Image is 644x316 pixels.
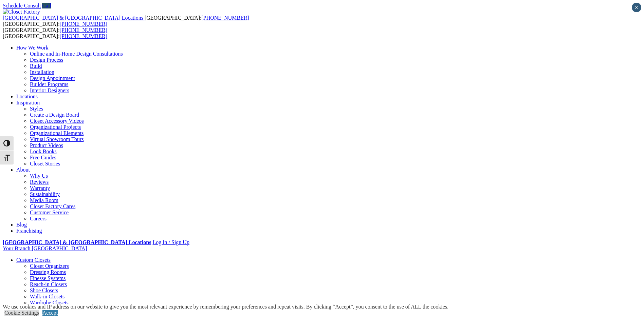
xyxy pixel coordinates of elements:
[30,288,58,293] a: Shoe Closets
[30,210,69,215] a: Customer Service
[3,239,151,245] a: [GEOGRAPHIC_DATA] & [GEOGRAPHIC_DATA] Locations
[16,45,49,51] a: How We Work
[30,203,75,209] a: Closet Factory Cares
[30,179,49,185] a: Reviews
[16,100,40,105] a: Inspiration
[30,75,75,81] a: Design Appointment
[30,136,84,142] a: Virtual Showroom Tours
[30,216,47,221] a: Careers
[3,245,30,251] span: Your Branch
[60,27,107,33] a: [PHONE_NUMBER]
[30,155,56,160] a: Free Guides
[30,300,69,305] a: Wardrobe Closets
[30,51,123,57] a: Online and In-Home Design Consultations
[30,130,84,136] a: Organizational Elements
[16,222,27,228] a: Blog
[30,112,79,118] a: Create a Design Board
[30,173,48,179] a: Why Us
[60,21,107,27] a: [PHONE_NUMBER]
[3,245,87,251] a: Your Branch [GEOGRAPHIC_DATA]
[16,228,42,234] a: Franchising
[3,15,249,27] span: [GEOGRAPHIC_DATA]: [GEOGRAPHIC_DATA]:
[30,149,57,154] a: Look Books
[30,191,60,197] a: Sustainability
[30,263,69,269] a: Closet Organizers
[30,161,60,166] a: Closet Stories
[632,3,641,12] button: Close
[201,15,249,21] a: [PHONE_NUMBER]
[3,3,41,8] a: Schedule Consult
[60,33,107,39] a: [PHONE_NUMBER]
[30,142,63,148] a: Product Videos
[30,275,66,281] a: Finesse Systems
[3,15,145,21] a: [GEOGRAPHIC_DATA] & [GEOGRAPHIC_DATA] Locations
[30,197,58,203] a: Media Room
[30,106,43,112] a: Styles
[32,245,87,251] span: [GEOGRAPHIC_DATA]
[30,269,66,275] a: Dressing Rooms
[16,167,30,173] a: About
[30,124,81,130] a: Organizational Projects
[42,3,51,8] a: Call
[152,239,189,245] a: Log In / Sign Up
[16,94,38,99] a: Locations
[30,118,84,124] a: Closet Accessory Videos
[30,63,42,69] a: Build
[3,27,107,39] span: [GEOGRAPHIC_DATA]: [GEOGRAPHIC_DATA]:
[30,57,63,63] a: Design Process
[30,294,65,299] a: Walk-in Closets
[30,185,50,191] a: Warranty
[30,87,69,93] a: Interior Designers
[30,69,54,75] a: Installation
[3,304,448,310] div: We use cookies and IP address on our website to give you the most relevant experience by remember...
[42,310,58,316] a: Accept
[16,257,51,263] a: Custom Closets
[3,9,40,15] img: Closet Factory
[4,310,39,316] a: Cookie Settings
[30,81,68,87] a: Builder Programs
[30,281,67,287] a: Reach-in Closets
[3,15,143,21] span: [GEOGRAPHIC_DATA] & [GEOGRAPHIC_DATA] Locations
